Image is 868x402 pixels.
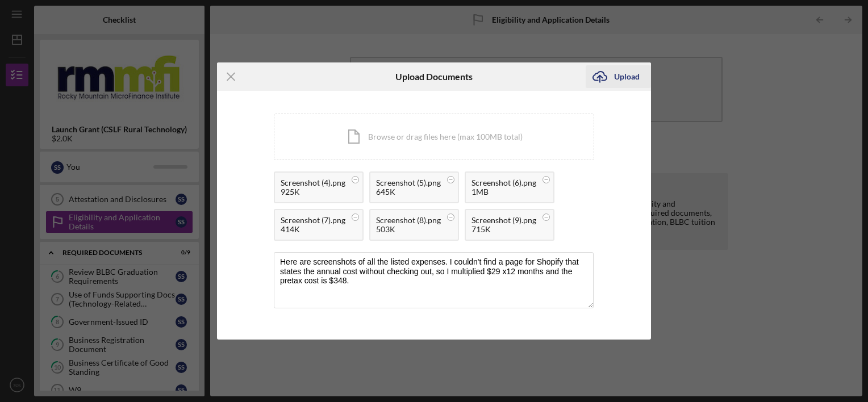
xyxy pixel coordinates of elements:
[471,187,536,196] div: 1MB
[281,187,345,196] div: 925K
[471,216,536,225] div: Screenshot (9).png
[586,65,651,88] button: Upload
[281,225,345,234] div: 414K
[471,178,536,187] div: Screenshot (6).png
[376,187,441,196] div: 645K
[614,65,640,88] div: Upload
[376,178,441,187] div: Screenshot (5).png
[376,225,441,234] div: 503K
[376,216,441,225] div: Screenshot (8).png
[281,216,345,225] div: Screenshot (7).png
[281,178,345,187] div: Screenshot (4).png
[274,252,594,308] textarea: Here are screenshots of all the listed expenses. I couldn't find a page for Shopify that states t...
[471,225,536,234] div: 715K
[395,72,473,82] h6: Upload Documents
